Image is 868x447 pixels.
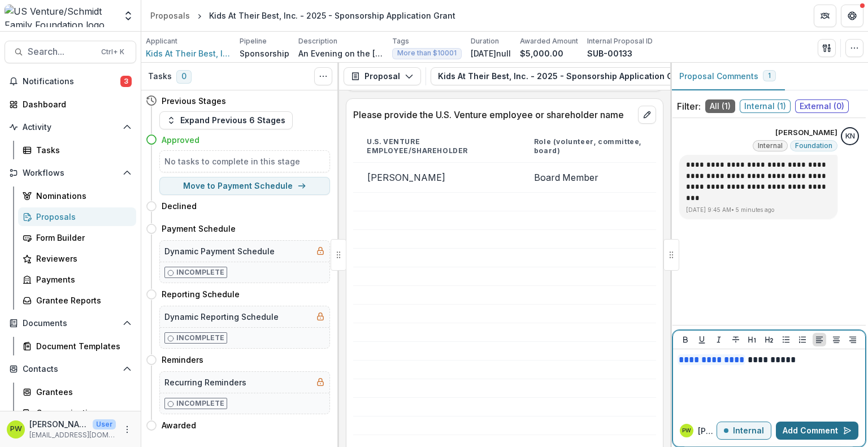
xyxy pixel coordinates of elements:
[23,364,118,374] span: Contacts
[298,36,337,46] p: Description
[176,267,224,277] p: Incomplete
[29,430,116,440] p: [EMAIL_ADDRESS][DOMAIN_NAME]
[745,333,759,346] button: Heading 1
[164,155,325,167] h5: No tasks to complete in this stage
[397,49,457,57] span: More than $10001
[162,95,226,107] h4: Previous Stages
[23,98,127,110] div: Dashboard
[520,131,656,163] th: Role (volunteer, committee, board)
[795,142,832,150] span: Foundation
[10,426,22,433] div: Parker Wolf
[677,99,701,113] p: Filter:
[162,354,203,366] h4: Reminders
[18,141,136,159] a: Tasks
[845,133,855,140] div: Katrina Nelson
[146,47,231,59] a: Kids At Their Best, Inc.
[164,376,246,388] h5: Recurring Reminders
[162,419,196,431] h4: Awarded
[587,36,653,46] p: Internal Proposal ID
[162,223,236,235] h4: Payment Schedule
[36,232,127,244] div: Form Builder
[733,426,764,436] p: Internal
[28,46,94,57] span: Search...
[36,274,127,285] div: Payments
[638,106,656,124] button: edit
[18,186,136,205] a: Nominations
[431,67,724,85] button: Kids At Their Best, Inc. - 2025 - Sponsorship Application Grant
[392,36,409,46] p: Tags
[146,7,460,24] nav: breadcrumb
[240,36,267,46] p: Pipeline
[5,41,136,63] button: Search...
[775,127,837,138] p: [PERSON_NAME]
[120,76,132,87] span: 3
[471,47,511,59] p: [DATE]null
[36,190,127,202] div: Nominations
[18,270,136,289] a: Payments
[314,67,332,85] button: Toggle View Cancelled Tasks
[762,333,776,346] button: Heading 2
[18,403,136,422] a: Communications
[353,162,520,192] td: [PERSON_NAME]
[29,418,88,430] p: [PERSON_NAME]
[520,36,578,46] p: Awarded Amount
[36,211,127,223] div: Proposals
[209,10,455,21] div: Kids At Their Best, Inc. - 2025 - Sponsorship Application Grant
[679,333,692,346] button: Bold
[729,333,743,346] button: Strike
[5,314,136,332] button: Open Documents
[162,134,199,146] h4: Approved
[150,10,190,21] div: Proposals
[520,47,563,59] p: $5,000.00
[353,131,520,163] th: U.S. VENTURE EMPLOYEE/SHAREHOLDER
[830,333,843,346] button: Align Center
[18,291,136,310] a: Grantee Reports
[18,383,136,401] a: Grantees
[682,428,691,433] div: Parker Wolf
[5,72,136,90] button: Notifications3
[695,333,709,346] button: Underline
[740,99,791,113] span: Internal ( 1 )
[18,249,136,268] a: Reviewers
[18,228,136,247] a: Form Builder
[776,422,858,440] button: Add Comment
[164,245,275,257] h5: Dynamic Payment Schedule
[162,288,240,300] h4: Reporting Schedule
[5,164,136,182] button: Open Workflows
[353,108,633,121] p: Please provide the U.S. Venture employee or shareholder name
[796,333,809,346] button: Ordered List
[36,253,127,264] div: Reviewers
[36,407,127,419] div: Communications
[795,99,849,113] span: External ( 0 )
[36,294,127,306] div: Grantee Reports
[841,5,863,27] button: Get Help
[768,72,771,80] span: 1
[36,386,127,398] div: Grantees
[471,36,499,46] p: Duration
[164,311,279,323] h5: Dynamic Reporting Schedule
[5,5,116,27] img: US Venture/Schmidt Family Foundation logo
[670,63,785,90] button: Proposal Comments
[705,99,735,113] span: All ( 1 )
[813,333,826,346] button: Align Left
[99,46,127,58] div: Ctrl + K
[18,207,136,226] a: Proposals
[146,7,194,24] a: Proposals
[686,206,831,214] p: [DATE] 9:45 AM • 5 minutes ago
[5,360,136,378] button: Open Contacts
[5,95,136,114] a: Dashboard
[18,337,136,355] a: Document Templates
[846,333,860,346] button: Align Right
[148,72,172,81] h3: Tasks
[159,177,330,195] button: Move to Payment Schedule
[120,5,136,27] button: Open entity switcher
[23,319,118,328] span: Documents
[36,340,127,352] div: Document Templates
[240,47,289,59] p: Sponsorship
[146,36,177,46] p: Applicant
[814,5,836,27] button: Partners
[93,419,116,429] p: User
[176,398,224,409] p: Incomplete
[712,333,726,346] button: Italicize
